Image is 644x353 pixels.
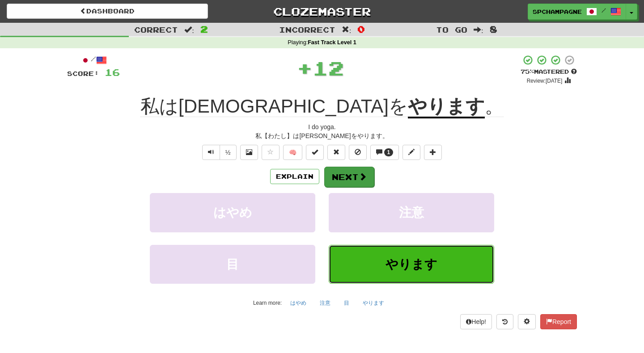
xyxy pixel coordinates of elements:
span: : [342,26,352,34]
button: 目 [150,245,315,284]
div: I do yoga. [67,122,577,131]
button: やります [329,245,494,284]
span: 0 [357,24,365,34]
span: Correct [134,25,178,34]
span: 注意 [399,206,424,219]
button: 1 [370,145,399,160]
a: Clozemaster [221,4,423,19]
span: 1 [387,149,390,155]
span: 12 [313,57,344,79]
u: やります [408,96,485,118]
button: Next [324,167,374,187]
button: Ignore sentence (alt+i) [349,145,367,160]
span: 16 [105,67,120,78]
span: 目 [226,257,239,271]
button: やります [358,296,389,310]
button: はやめ [285,296,311,310]
span: To go [436,25,467,34]
button: Add to collection (alt+a) [424,145,442,160]
button: Play sentence audio (ctl+space) [202,145,220,160]
button: Round history (alt+y) [496,314,513,329]
button: Edit sentence (alt+d) [402,145,420,160]
span: 。 [485,96,504,117]
a: Dashboard [7,4,208,19]
button: 注意 [329,193,494,232]
span: 私は[DEMOGRAPHIC_DATA]を [140,96,408,117]
span: : [474,26,483,34]
div: Mastered [521,68,577,76]
button: Report [540,314,577,329]
span: 75 % [521,68,534,75]
span: 2 [200,24,208,34]
span: + [297,55,313,81]
span: : [184,26,194,34]
button: 目 [339,296,354,310]
span: / [602,7,606,13]
button: Show image (alt+x) [240,145,258,160]
span: Score: [67,70,99,77]
button: Reset to 0% Mastered (alt+r) [327,145,345,160]
small: Learn more: [253,300,282,306]
div: / [67,55,120,66]
strong: Fast Track Level 1 [308,39,356,46]
button: Explain [270,169,319,184]
span: はやめ [213,206,252,219]
button: Help! [460,314,492,329]
div: 私【わたし】は[PERSON_NAME]をやります。 [67,131,577,140]
small: Review: [DATE] [527,78,563,84]
span: Incorrect [279,25,335,34]
span: やります [386,257,437,271]
div: Text-to-speech controls [200,145,237,160]
button: 🧠 [283,145,302,160]
button: 注意 [315,296,335,310]
button: ½ [220,145,237,160]
button: はやめ [150,193,315,232]
a: spchampagne / [528,4,626,20]
button: Favorite sentence (alt+f) [262,145,280,160]
span: spchampagne [533,8,582,16]
button: Set this sentence to 100% Mastered (alt+m) [306,145,324,160]
span: 8 [490,24,497,34]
